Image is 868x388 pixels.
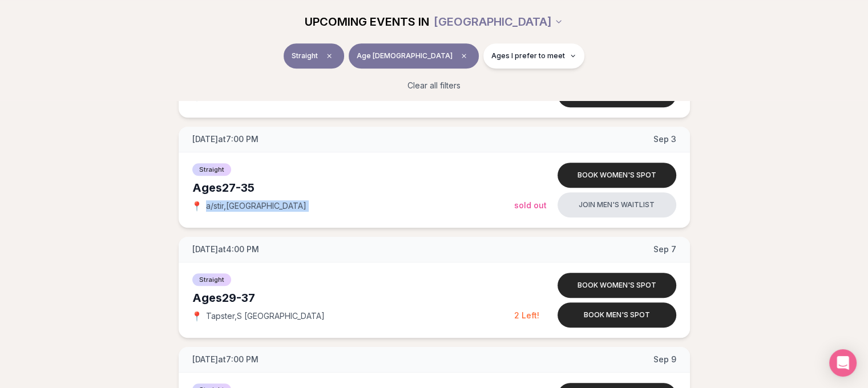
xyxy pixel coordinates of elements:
[349,43,479,68] button: Age [DEMOGRAPHIC_DATA]Clear age
[192,354,259,365] span: [DATE] at 7:00 PM
[192,180,514,196] div: Ages 27-35
[514,200,547,210] span: Sold Out
[558,302,676,328] button: Book men's spot
[305,14,429,30] span: UPCOMING EVENTS IN
[357,51,453,60] span: Age [DEMOGRAPHIC_DATA]
[653,244,676,255] span: Sep 7
[206,200,306,212] span: a/stir , [GEOGRAPHIC_DATA]
[284,43,344,68] button: StraightClear event type filter
[483,43,584,68] button: Ages I prefer to meet
[192,201,201,211] span: 📍
[491,51,565,60] span: Ages I prefer to meet
[192,290,514,306] div: Ages 29-37
[829,349,857,377] div: Open Intercom Messenger
[401,73,467,98] button: Clear all filters
[192,134,259,145] span: [DATE] at 7:00 PM
[292,51,318,60] span: Straight
[206,310,325,322] span: Tapster , S [GEOGRAPHIC_DATA]
[558,163,676,188] button: Book women's spot
[192,163,231,176] span: Straight
[558,273,676,298] button: Book women's spot
[192,312,201,321] span: 📍
[192,244,259,255] span: [DATE] at 4:00 PM
[192,273,231,286] span: Straight
[192,91,201,100] span: 📍
[653,354,676,365] span: Sep 9
[514,310,539,320] span: 2 Left!
[322,49,336,63] span: Clear event type filter
[558,192,676,217] button: Join men's waitlist
[457,49,471,63] span: Clear age
[653,134,676,145] span: Sep 3
[434,9,563,34] button: [GEOGRAPHIC_DATA]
